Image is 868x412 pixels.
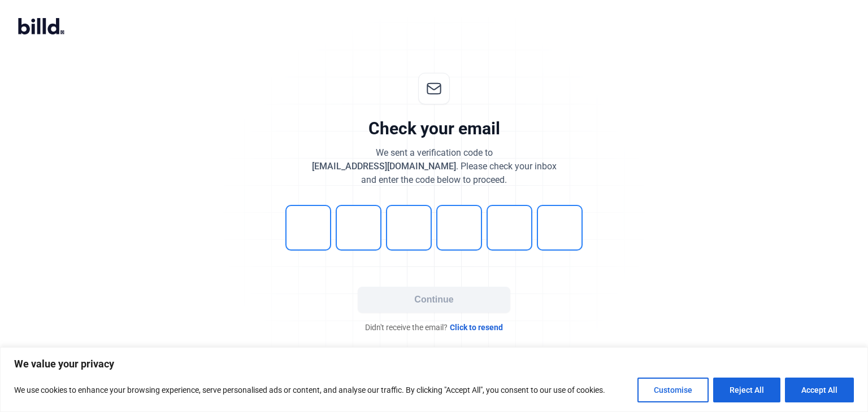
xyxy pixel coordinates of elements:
button: Accept All [785,378,854,402]
p: We use cookies to enhance your browsing experience, serve personalised ads or content, and analys... [14,383,605,397]
span: Click to resend [450,322,503,333]
div: We sent a verification code to . Please check your inbox and enter the code below to proceed. [312,146,557,187]
span: [EMAIL_ADDRESS][DOMAIN_NAME] [312,161,456,172]
button: Reject All [713,378,780,402]
button: Customise [637,378,709,402]
div: Check your email [368,118,500,139]
button: Continue [358,287,510,313]
p: We value your privacy [14,357,854,371]
div: Didn't receive the email? [264,322,604,333]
